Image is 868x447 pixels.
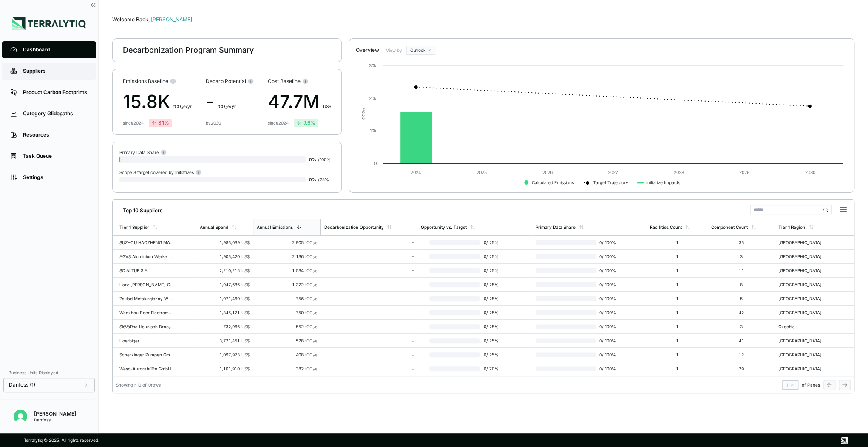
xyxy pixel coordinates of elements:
[112,16,854,23] div: Welcome Back,
[711,324,772,329] div: 3
[323,104,331,109] span: US$
[711,310,772,315] div: 42
[778,225,805,230] div: Tier 1 Region
[309,177,316,182] span: 0 %
[173,104,192,109] span: t CO e/yr
[241,268,250,273] span: US$
[374,161,377,166] text: 0
[386,48,403,53] label: View by
[324,240,414,245] div: -
[305,366,317,371] span: tCO e
[312,326,315,330] sub: 2
[256,310,317,315] div: 750
[650,366,704,371] div: 1
[256,282,317,287] div: 1,372
[296,120,315,126] div: 9.6 %
[123,45,254,55] div: Decarbonization Program Summary
[241,324,250,329] span: US$
[608,170,618,175] text: 2027
[596,282,617,287] span: 0 / 100 %
[309,157,316,162] span: 0 %
[318,157,331,162] span: / 100 %
[119,310,174,315] div: Wenzhou Boer Electromechanical
[200,324,250,329] div: 732,966
[532,180,574,185] text: Calculated Emissions
[361,111,366,113] tspan: 2
[12,17,86,30] img: Logo
[23,46,88,53] div: Dashboard
[200,268,250,273] div: 2,210,215
[646,180,680,185] text: Initiative Impacts
[778,338,833,343] div: [GEOGRAPHIC_DATA]
[23,174,88,181] div: Settings
[778,296,833,301] div: [GEOGRAPHIC_DATA]
[711,225,748,230] div: Component Count
[786,382,794,387] div: 1
[23,89,88,96] div: Product Carbon Footprints
[305,268,317,273] span: tCO e
[268,88,331,115] div: 47.7M
[241,352,250,357] span: US$
[778,366,833,371] div: [GEOGRAPHIC_DATA]
[356,47,379,54] div: Overview
[256,338,317,343] div: 528
[225,106,227,110] sub: 2
[123,78,192,85] div: Emissions Baseline
[324,310,414,315] div: -
[200,310,250,315] div: 1,345,171
[324,338,414,343] div: -
[596,268,617,273] span: 0 / 100 %
[480,366,502,371] span: 0 / 70 %
[596,296,617,301] span: 0 / 100 %
[650,310,704,315] div: 1
[256,240,317,245] div: 2,905
[650,352,704,357] div: 1
[778,240,833,245] div: [GEOGRAPHIC_DATA]
[312,242,315,246] sub: 2
[324,324,414,329] div: -
[739,170,749,175] text: 2029
[805,170,815,175] text: 2030
[34,410,76,417] div: [PERSON_NAME]
[536,225,576,230] div: Primary Data Share
[256,268,317,273] div: 1,534
[34,417,76,422] div: Danfoss
[477,170,487,175] text: 2025
[782,380,798,390] button: 1
[370,128,377,133] text: 10k
[711,268,772,273] div: 11
[9,382,35,388] span: Danfoss (1)
[596,310,617,315] span: 0 / 100 %
[257,225,293,230] div: Annual Emissions
[324,282,414,287] div: -
[650,338,704,343] div: 1
[312,340,315,344] sub: 2
[305,338,317,343] span: tCO e
[361,108,366,121] text: tCO e
[778,254,833,259] div: [GEOGRAPHIC_DATA]
[218,104,236,109] span: t CO e/yr
[650,254,704,259] div: 1
[206,88,254,115] div: -
[241,240,250,245] span: US$
[119,169,201,175] div: Scope 3 target covered by Initiatives
[650,296,704,301] div: 1
[369,96,377,101] text: 20k
[312,284,315,288] sub: 2
[305,240,317,245] span: tCO e
[14,410,27,423] img: Pratiksha Kulkarni
[200,352,250,357] div: 1,097,973
[119,296,174,301] div: Zaklad Metalurgiczny WSK Rzeszow
[312,368,315,372] sub: 2
[119,240,174,245] div: SUZHOU HAOZHENG MACHINERY
[312,312,315,316] sub: 2
[480,268,502,273] span: 0 / 25 %
[480,352,502,357] span: 0 / 25 %
[324,352,414,357] div: -
[119,254,174,259] div: AGVS Aluminium Werke GmbH
[200,282,250,287] div: 1,947,686
[650,282,704,287] div: 1
[305,310,317,315] span: tCO e
[241,254,250,259] span: US$
[305,296,317,301] span: tCO e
